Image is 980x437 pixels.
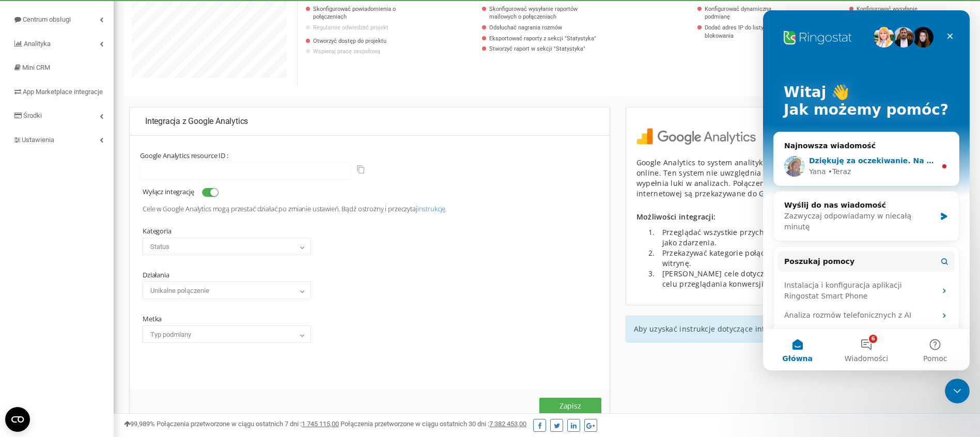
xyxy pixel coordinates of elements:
p: Wspieraj pracę zespołową [313,48,401,56]
p: Możliwości integracji: [636,212,891,222]
a: Skonfigurować wysyłanie raportów mailowych o połączeniach [489,5,604,21]
a: Dodać adres IP do listy blokowania [705,24,775,40]
span: Główna [19,345,50,352]
span: Poszukaj pomocy [21,246,91,257]
span: Unikalne połączenie [146,284,307,298]
li: Przeglądać wszystkie przychodzące połączenia telefoniczne jako zdarzenia. [657,227,891,248]
label: Metka [143,315,162,323]
div: Instalacja i konfiguracja aplikacji Ringostat Smart Phone [15,266,192,295]
span: Typ podmiany [146,327,307,342]
span: Status [146,240,307,254]
li: [PERSON_NAME] cele dotyczące połączeń telefonicznych w celu przeglądania konwersji we wszystkich ... [657,269,891,289]
p: Cele w Google Analytics mogą przestać działać po zmianie ustawień. Bądź ostrożny i przeczytaj . [143,205,597,213]
label: Kategoria [143,227,172,235]
li: Przekazywać kategorie połączeń związane z odwiedzającymi witrynę. [657,248,891,269]
div: Yana [46,156,63,167]
button: Open CMP widget [5,407,30,432]
span: Dziękuję za oczekiwanie. Na razie nagrywania rozmów są na pewno wyłączone. [46,146,369,154]
span: Mini CRM [22,64,50,71]
div: Wyślij do nas wiadomośćZazwyczaj odpowiadamy w niecałą minutę [10,181,196,231]
div: Wyślij do nas wiadomość [21,190,173,200]
button: Poszukaj pomocy [15,241,192,261]
span: Połączenia przetworzone w ciągu ostatnich 30 dni : [340,420,526,428]
a: instrukcję [417,204,446,213]
span: 99,989% [124,420,155,428]
span: Typ podmiany [143,325,311,343]
label: Wyłącz integrację [143,188,219,197]
img: image [636,128,756,145]
span: Unikalne połączenie [143,282,311,299]
iframe: Intercom live chat [945,379,970,403]
span: Środki [23,112,42,119]
div: Analiza rozmów telefonicznych z AI [15,295,192,315]
p: Integracja z Google Analytics [145,116,594,128]
div: Instalacja i konfiguracja aplikacji Ringostat Smart Phone [21,270,173,291]
span: Wiadomości [82,345,126,352]
a: Eksportować raporty z sekcji "Statystyka" [489,35,604,43]
p: Aby uzyskać instrukcje dotyczące integracji, przejdź do [634,324,893,334]
p: Regularnie odwiedzać projekt [313,24,401,32]
button: Wiadomości [69,319,137,360]
label: Działania [143,271,169,279]
a: Stworzyć raport w sekcji "Statystyka" [489,45,604,53]
div: Zazwyczaj odpowiadamy w niecałą minutę [21,200,173,222]
label: Google Analytics resource ID : [140,151,228,160]
button: Pomoc [138,319,207,360]
div: Zamknij [178,17,196,35]
span: Połączenia przetworzone w ciągu ostatnich 7 dni : [157,420,339,428]
a: Odsłuchać nagrania rozmów [489,24,604,32]
button: Zapisz [539,398,601,414]
a: Konfigurować wysyłanie webhooków [857,5,927,21]
a: Skonfigurować powiadomienia o połączeniach [313,5,401,21]
div: • Teraz [65,156,88,167]
span: Pomoc [160,345,184,352]
div: Analiza rozmów telefonicznych z AI [21,300,173,310]
span: Centrum obsługi [23,15,71,23]
a: Otworzyć dostęp do projektu [313,37,401,45]
span: Analityka [24,40,51,48]
span: Ustawienia [22,136,54,144]
span: App Marketplace integracje [23,88,103,96]
iframe: Intercom live chat [763,10,970,370]
div: Google Analytics to system analityki internetowej do analizy konwersji online. Ten system nie uwz... [636,158,891,199]
u: 7 382 453,00 [489,420,526,428]
span: Status [143,238,311,255]
u: 1 745 115,00 [302,420,339,428]
a: Konfigurować dynamiczną podmianę [705,5,775,21]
